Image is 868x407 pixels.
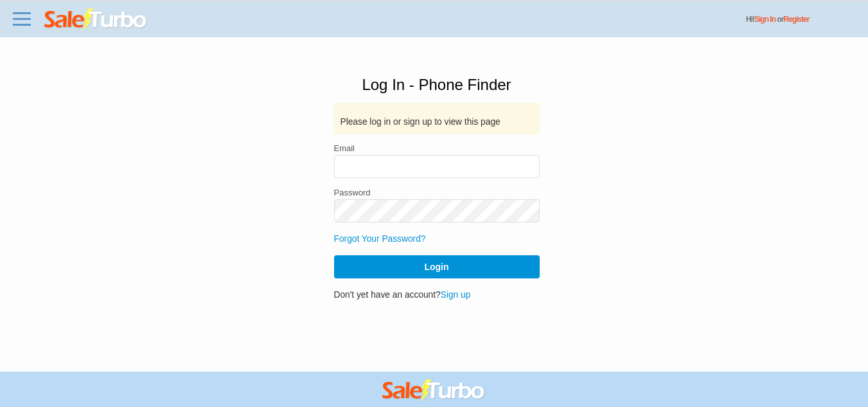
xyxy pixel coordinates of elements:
h1: Log In - Phone Finder [334,77,540,93]
a: Sign up [441,290,471,300]
p: Please log in or sign up to view this page [341,116,533,128]
a: Forgot Your Password? [334,234,426,244]
img: saleturbo.com [382,379,486,402]
p: Don't yet have an account? [334,289,540,301]
span: or [777,15,809,24]
button: Login [334,255,540,278]
a: Sign In [754,15,775,24]
span: Hi! [746,15,754,24]
img: saleturbo.com - Online Deals and Discount Coupons [44,8,148,32]
a: Register [783,15,809,24]
label: Email [334,144,540,152]
label: Password [334,188,540,197]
